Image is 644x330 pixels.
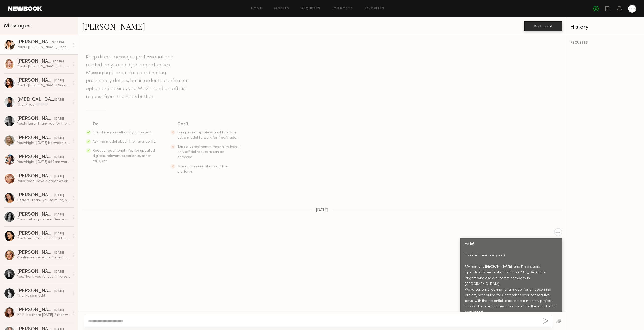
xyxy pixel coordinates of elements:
[86,53,190,101] header: Keep direct messages professional and related only to paid job opportunities. Messaging is great ...
[274,7,289,10] a: Models
[93,140,156,143] span: Ask the model about their availability.
[17,83,70,88] div: You: Hi [PERSON_NAME]! Sure, [DATE] between 1-4pm works. Thanks!
[54,98,64,102] div: [DATE]
[251,7,262,10] a: Home
[17,274,70,279] div: You: Thank you for your interest! Just to confirm—your rate is $325 per hour or $2250 per day, co...
[17,121,70,126] div: You: Hi Lera! Thank you for the response. Unfortunately, we’re only working [DATE] through [DATE]...
[4,23,30,29] span: Messages
[17,174,54,179] div: [PERSON_NAME]
[177,145,240,159] span: Expect verbal commitments to hold - only official requests can be enforced.
[17,193,54,198] div: [PERSON_NAME]
[54,174,64,179] div: [DATE]
[17,160,70,164] div: You: Alright! [DATE] 9:30am works and here is our studio information : office address : [STREET_A...
[332,7,353,10] a: Job Posts
[17,289,54,293] div: [PERSON_NAME]
[524,24,562,28] a: Book model
[93,121,156,128] div: Do
[17,293,70,298] div: Thanks so much!
[54,231,64,236] div: [DATE]
[17,78,54,83] div: [PERSON_NAME]
[17,313,70,317] div: Hi! I’ll be there [DATE] if that works still. Thank you!
[17,64,70,69] div: You: Hi [PERSON_NAME], Thank you for your interest! Alright. Does [DATE] 18th at 10am work for yo...
[93,131,152,134] span: Introduce yourself and your project.
[316,208,328,212] span: [DATE]
[82,21,145,32] a: [PERSON_NAME]
[17,136,54,141] div: [PERSON_NAME]
[54,136,64,141] div: [DATE]
[17,236,70,241] div: You: Great! Confirming [DATE] 3:00pm and here is our studio information : office address : [STREE...
[17,45,70,50] div: You: Hi [PERSON_NAME], Thank you for your interest! Alright. [DATE] 10:30am and here is our studi...
[17,155,54,160] div: [PERSON_NAME]
[17,250,54,255] div: [PERSON_NAME]
[54,270,64,274] div: [DATE]
[365,7,384,10] a: Favorites
[17,217,70,222] div: You: sure! no problem. See you later :)
[17,212,54,217] div: [PERSON_NAME]
[54,78,64,83] div: [DATE]
[17,59,52,64] div: [PERSON_NAME]
[17,269,54,274] div: [PERSON_NAME]
[17,97,54,102] div: [MEDICAL_DATA][PERSON_NAME]
[54,251,64,255] div: [DATE]
[17,308,54,313] div: [PERSON_NAME]
[177,121,241,128] div: Don’t
[54,155,64,160] div: [DATE]
[54,193,64,198] div: [DATE]
[17,198,70,203] div: Perfect! Thank you so much, see you [DATE] :)
[52,40,64,45] div: 9:57 PM
[177,165,228,173] span: Move communications off the platform.
[570,24,640,30] div: History
[93,149,155,163] span: Request additional info, like updated digitals, relevant experience, other skills, etc.
[54,117,64,121] div: [DATE]
[177,131,237,139] span: Bring up non-professional topics or ask a model to work for free/trade.
[54,289,64,293] div: [DATE]
[17,40,52,45] div: [PERSON_NAME]
[17,179,70,183] div: You: Great! Have a great weekend and see you next week :)
[301,7,321,10] a: Requests
[54,212,64,217] div: [DATE]
[54,308,64,313] div: [DATE]
[17,231,54,236] div: [PERSON_NAME]
[17,255,70,260] div: Confirming receipt of all info thank you and look forward to meeting you next week!
[17,102,70,107] div: Thank you 🤍🤍🤍
[524,21,562,31] button: Book model
[17,141,70,145] div: You: Alright! [DATE] between 4 - 4:30pm and here is our studio information : office address : [ST...
[17,116,54,121] div: [PERSON_NAME]
[570,41,640,45] div: REQUESTS
[52,59,64,64] div: 9:55 PM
